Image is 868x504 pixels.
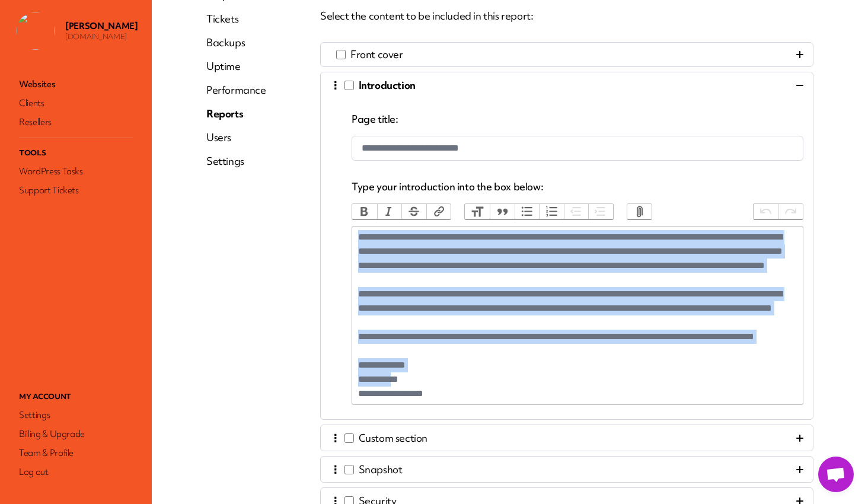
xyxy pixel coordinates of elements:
[330,461,341,477] div: ⋮
[17,389,135,404] p: My Account
[17,407,135,423] a: Settings
[17,114,135,130] a: Resellers
[17,426,135,442] a: Billing & Upgrade
[352,180,803,194] p: Type your introduction into the box below:
[515,204,540,219] button: Bullets
[17,145,135,161] p: Tools
[17,445,135,461] a: Team & Profile
[330,77,341,93] div: ⋮
[352,112,803,126] p: Page title:
[65,32,138,42] p: [DOMAIN_NAME]
[778,204,803,219] button: Redo
[330,430,341,446] div: ⋮
[539,204,564,219] button: Numbers
[206,59,266,74] a: Uptime
[465,204,490,219] button: Heading
[359,431,427,445] span: Custom section
[564,204,589,219] button: Decrease Level
[17,95,135,111] a: Clients
[206,107,266,121] a: Reports
[490,204,515,219] button: Quote
[17,163,135,180] a: WordPress Tasks
[818,457,854,492] a: Open chat
[377,204,402,219] button: Italic
[17,182,135,199] a: Support Tickets
[754,204,778,219] button: Undo
[206,130,266,145] a: Users
[65,20,138,32] p: [PERSON_NAME]
[17,76,135,92] a: Websites
[206,36,266,50] a: Backups
[359,78,416,92] span: Introduction
[588,204,613,219] button: Increase Level
[206,12,266,26] a: Tickets
[17,464,135,480] a: Log out
[350,47,403,62] span: Front cover
[206,154,266,168] a: Settings
[320,9,813,23] p: Select the content to be included in this report:
[426,204,451,219] button: Link
[627,204,652,219] button: Attach Files
[206,83,266,97] a: Performance
[401,204,426,219] button: Strikethrough
[359,462,403,477] span: Snapshot
[352,204,377,219] button: Bold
